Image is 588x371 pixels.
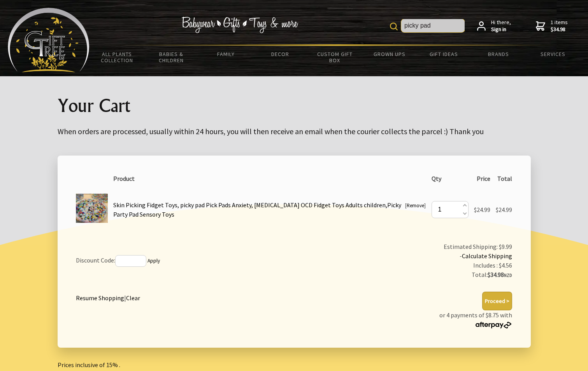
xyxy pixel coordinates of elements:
[491,26,511,33] strong: Sign in
[493,171,515,186] th: Total
[493,186,515,233] td: $24.99
[115,255,146,267] input: If you have a discount code, enter it here and press 'Apply'.
[315,239,515,283] td: Estimated Shipping: $9.99 -
[488,271,512,278] strong: $34.98
[362,46,417,62] a: Grown Ups
[428,171,471,186] th: Qty
[439,310,512,329] p: or 4 payments of $8.75 with
[462,252,512,260] a: Calculate Shipping
[198,46,253,62] a: Family
[318,261,513,270] div: Includes : $4.56
[401,19,465,32] input: Site Search
[58,360,531,369] p: Prices inclusive of 15% .
[90,46,144,68] a: All Plants Collection
[471,186,493,233] td: $24.99
[475,322,512,329] img: Afterpay
[307,46,362,68] a: Custom Gift Box
[111,171,428,186] th: Product
[471,171,493,186] th: Price
[113,201,401,218] a: Skin Picking Fidget Toys, picky pad Pick Pads Anxiety, [MEDICAL_DATA] OCD Fidget Toys Adults chil...
[471,46,526,62] a: Brands
[417,46,471,62] a: Gift Ideas
[551,26,568,33] strong: $34.98
[407,202,424,209] a: Remove
[147,257,160,264] a: Apply
[390,23,398,30] img: product search
[8,8,90,72] img: Babyware - Gifts - Toys and more...
[58,95,531,115] h1: Your Cart
[76,292,140,303] div: |
[144,46,198,68] a: Babies & Children
[76,294,124,302] a: Resume Shopping
[405,202,426,209] small: [ ]
[126,294,140,302] a: Clear
[482,292,512,310] button: Proceed >
[73,239,315,283] td: Discount Code:
[504,273,512,278] span: NZD
[491,19,511,33] span: Hi there,
[181,17,298,33] img: Babywear - Gifts - Toys & more
[526,46,580,62] a: Services
[58,126,484,136] big: When orders are processed, usually within 24 hours, you will then receive an email when the couri...
[318,270,513,280] div: Total:
[477,19,511,33] a: Hi there,Sign in
[536,19,568,33] a: 1 items$34.98
[253,46,307,62] a: Decor
[551,19,568,33] span: 1 items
